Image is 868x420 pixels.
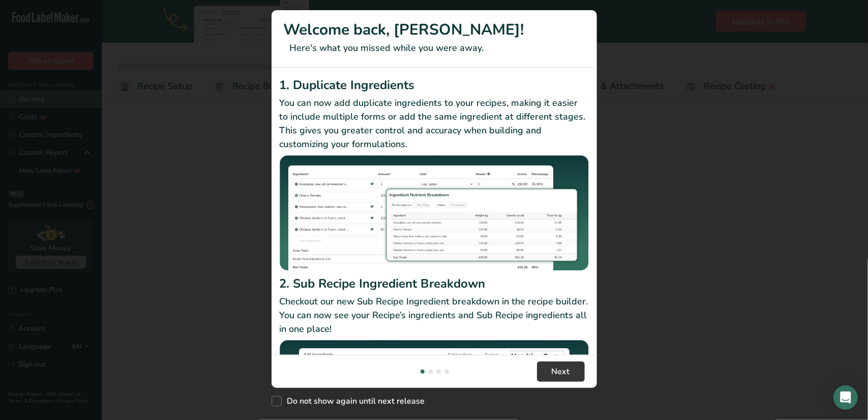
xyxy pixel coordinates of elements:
[280,274,589,293] h2: 2. Sub Recipe Ingredient Breakdown
[284,18,585,41] h1: Welcome back, [PERSON_NAME]!
[284,41,585,55] p: Here's what you missed while you were away.
[280,155,589,271] img: Duplicate Ingredients
[280,96,589,151] p: You can now add duplicate ingredients to your recipes, making it easier to include multiple forms...
[552,366,570,378] span: Next
[282,396,425,406] span: Do not show again until next release
[537,361,585,382] button: Next
[833,385,858,410] div: Open Intercom Messenger
[280,76,589,94] h2: 1. Duplicate Ingredients
[280,295,589,336] p: Checkout our new Sub Recipe Ingredient breakdown in the recipe builder. You can now see your Reci...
